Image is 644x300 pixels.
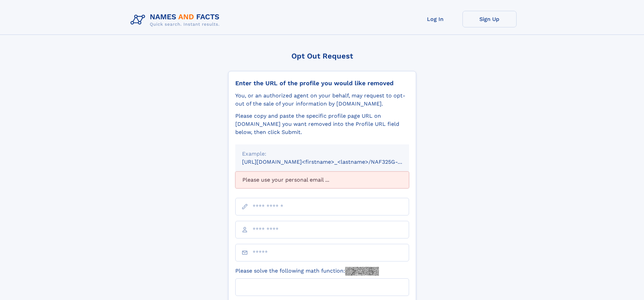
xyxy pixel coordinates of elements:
img: Logo Names and Facts [128,11,225,29]
div: Example: [242,150,402,158]
div: Enter the URL of the profile you would like removed [235,79,409,87]
a: Sign Up [462,11,517,27]
small: [URL][DOMAIN_NAME]<firstname>_<lastname>/NAF325G-xxxxxxxx [242,159,422,165]
div: Please use your personal email ... [235,171,409,188]
a: Log In [408,11,462,27]
div: Please copy and paste the specific profile page URL on [DOMAIN_NAME] you want removed into the Pr... [235,112,409,136]
label: Please solve the following math function: [235,267,379,276]
div: You, or an authorized agent on your behalf, may request to opt-out of the sale of your informatio... [235,92,409,108]
div: Opt Out Request [228,52,416,60]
